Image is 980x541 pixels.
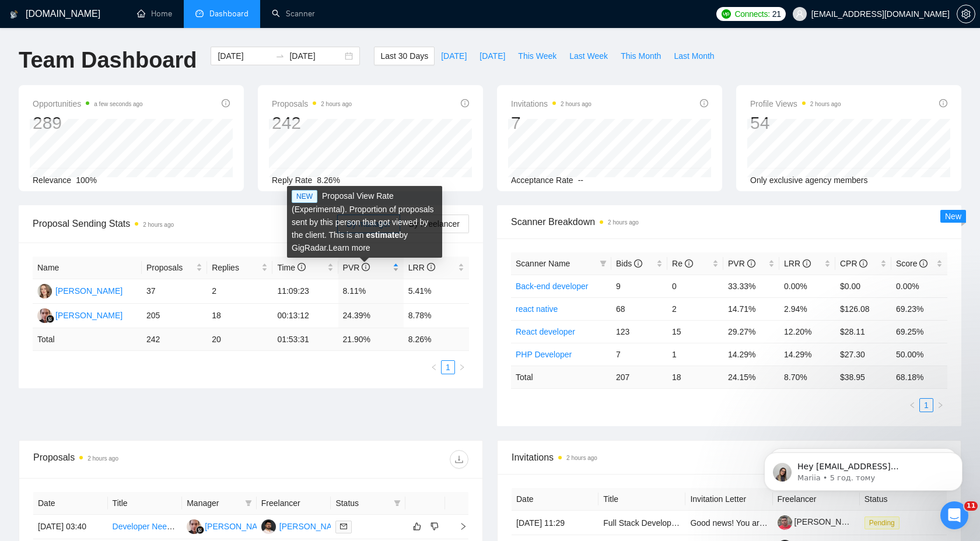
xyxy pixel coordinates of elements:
span: LRR [784,259,811,268]
span: Proposals [272,97,352,111]
span: setting [957,9,975,19]
td: 242 [142,328,207,351]
td: Developer Needed to Build Sports App MVP (Stealth Startup) [108,515,183,539]
td: $ 38.95 [835,366,891,388]
td: 14.29% [723,343,779,366]
a: AT[PERSON_NAME] [261,521,346,531]
time: 2 hours ago [87,455,118,462]
time: 2 hours ago [608,219,639,226]
th: Manager [182,492,257,515]
span: info-circle [685,259,693,268]
span: Last Month [674,50,714,62]
span: [DATE] [441,50,467,62]
button: right [455,360,469,374]
a: Learn more [328,243,370,252]
iframe: Intercom notifications повідомлення [747,428,980,510]
span: Last Week [569,50,608,62]
th: Proposals [142,257,207,279]
span: Acceptance Rate [511,175,573,185]
td: 123 [611,320,667,343]
td: 50.00% [891,343,947,366]
button: Last 30 Days [374,47,435,65]
span: This Month [621,50,661,62]
span: filter [394,500,401,507]
td: 2 [667,297,723,320]
td: 00:13:12 [272,304,338,328]
td: 8.70 % [779,366,835,388]
td: 0 [667,275,723,297]
span: NEW [292,190,317,203]
td: 37 [142,279,207,304]
button: right [933,398,947,412]
div: [PERSON_NAME] [279,520,346,533]
time: 2 hours ago [810,101,841,107]
b: estimate [366,230,399,240]
img: YV [37,284,52,298]
button: [DATE] [435,47,473,65]
span: Time [277,263,305,272]
td: 12.20% [779,320,835,343]
span: Invitations [512,450,947,465]
span: This Week [518,50,556,62]
span: info-circle [859,259,867,268]
span: Manager [187,497,240,510]
td: 18 [667,366,723,388]
div: Proposals [33,450,251,469]
div: 7 [511,112,591,134]
span: filter [600,260,607,267]
td: 21.90 % [338,328,404,351]
span: Reply Rate [272,175,312,185]
th: Title [598,488,685,511]
input: Start date [218,50,271,62]
span: info-circle [803,259,811,268]
button: dislike [428,519,442,533]
button: left [905,398,919,412]
a: AU[PERSON_NAME] [187,521,272,531]
span: info-circle [939,99,947,107]
td: 14.29% [779,343,835,366]
div: 242 [272,112,352,134]
span: [DATE] [480,50,505,62]
td: 0.00% [779,275,835,297]
td: 8.26 % [404,328,469,351]
span: mail [340,523,347,530]
td: 2.94% [779,297,835,320]
span: Opportunities [33,97,143,111]
a: PHP Developer [516,350,572,359]
td: Total [511,366,611,388]
span: 21 [772,8,781,20]
li: Previous Page [427,360,441,374]
img: gigradar-bm.png [196,526,204,534]
span: like [413,522,421,531]
span: Bids [616,259,642,268]
img: c1X7kv287tsEoHtcfYMMDDQpFA6a4TNDz2aRCZGzNeq34j5s9PyNgzAtvMkWjQwKYi [778,515,792,530]
span: 11 [964,501,978,511]
td: 207 [611,366,667,388]
a: homeHome [137,9,172,19]
span: info-circle [427,263,435,271]
span: filter [245,500,252,507]
td: 68.18 % [891,366,947,388]
span: to [275,51,285,61]
td: 9 [611,275,667,297]
span: left [430,364,437,371]
span: info-circle [700,99,708,107]
span: right [459,364,466,371]
span: download [450,455,468,464]
td: 69.23% [891,297,947,320]
span: -- [578,175,583,185]
td: 18 [207,304,272,328]
a: Back-end developer [516,282,589,291]
th: Invitation Letter [685,488,772,511]
div: [PERSON_NAME] [55,284,123,297]
a: 1 [920,399,933,412]
td: 68 [611,297,667,320]
span: Proposals [146,261,194,274]
span: right [450,522,467,531]
div: 54 [750,112,841,134]
span: info-circle [461,99,469,107]
th: Date [512,488,598,511]
td: 33.33% [723,275,779,297]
